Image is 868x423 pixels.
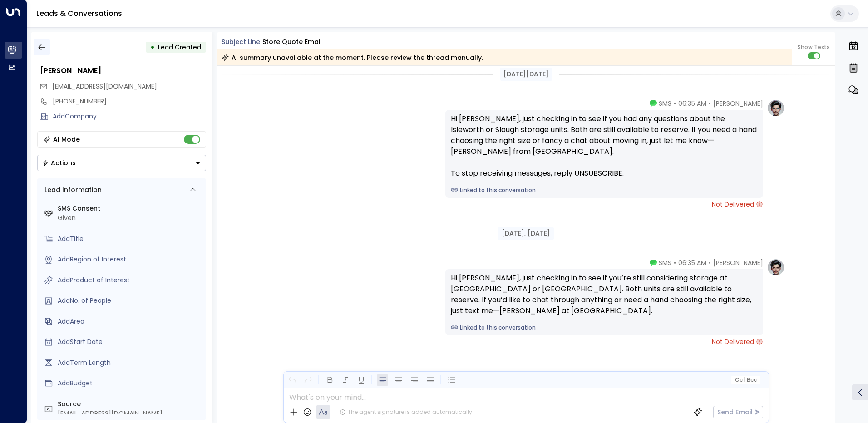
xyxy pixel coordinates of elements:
div: Store Quote Email [262,37,322,47]
div: AddArea [58,317,202,326]
span: Cc Bcc [735,377,756,383]
span: [PERSON_NAME] [713,99,763,108]
div: AddRegion of Interest [58,255,202,264]
div: AddTerm Length [58,358,202,368]
div: Hi [PERSON_NAME], just checking in to see if you’re still considering storage at [GEOGRAPHIC_DATA... [451,273,758,316]
div: AI Mode [53,135,80,144]
div: [EMAIL_ADDRESS][DOMAIN_NAME] [58,409,202,418]
div: [PHONE_NUMBER] [53,97,206,106]
div: AI summary unavailable at the moment. Please review the thread manually. [222,53,483,62]
div: Given [58,213,202,223]
label: SMS Consent [58,204,202,213]
label: Source [58,399,202,409]
div: The agent signature is added automatically [340,408,472,416]
img: profile-logo.png [767,258,785,276]
span: SMS [659,99,671,108]
div: [DATE][DATE] [500,68,552,81]
span: Timranford@gmail.com [52,82,157,91]
span: Show Texts [798,43,830,51]
button: Undo [286,374,298,386]
span: Subject Line: [222,37,261,46]
div: AddBudget [58,379,202,388]
div: AddTitle [58,234,202,244]
span: | [744,377,745,383]
span: • [674,258,676,267]
a: Leads & Conversations [36,8,122,19]
div: [DATE], [DATE] [498,227,554,240]
span: Not Delivered [712,337,763,346]
div: AddCompany [53,112,206,121]
span: SMS [659,258,671,267]
a: Linked to this conversation [451,324,758,332]
span: [EMAIL_ADDRESS][DOMAIN_NAME] [52,82,157,91]
button: Actions [37,155,206,171]
span: • [674,99,676,108]
div: • [150,39,155,55]
img: profile-logo.png [767,99,785,117]
button: Redo [302,374,314,386]
span: [PERSON_NAME] [713,258,763,267]
a: Linked to this conversation [451,186,758,194]
span: 06:35 AM [678,99,706,108]
div: AddNo. of People [58,296,202,305]
span: 06:35 AM [678,258,706,267]
span: Lead Created [158,43,201,52]
div: AddStart Date [58,337,202,347]
div: Hi [PERSON_NAME], just checking in to see if you had any questions about the Isleworth or Slough ... [451,113,758,179]
div: [PERSON_NAME] [40,65,206,76]
button: Cc|Bcc [731,376,760,384]
div: Lead Information [41,185,102,195]
span: • [709,99,711,108]
span: Not Delivered [712,200,763,209]
div: Button group with a nested menu [37,155,206,171]
span: • [709,258,711,267]
div: AddProduct of Interest [58,275,202,285]
div: Actions [42,159,76,167]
